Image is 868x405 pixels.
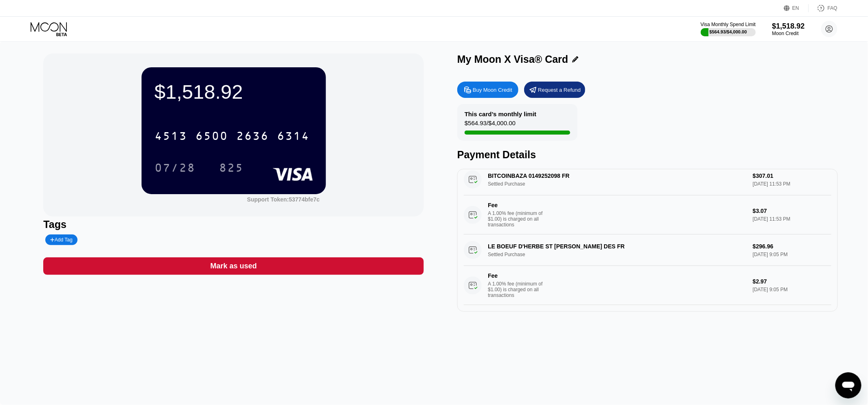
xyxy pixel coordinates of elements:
div: A 1.00% fee (minimum of $1.00) is charged on all transactions [488,210,549,228]
div: 07/28 [155,162,195,175]
div: Tags [43,219,424,230]
div: My Moon X Visa® Card [457,53,568,65]
div: FAQ [809,4,837,12]
div: 825 [213,157,250,178]
div: 4513650026366314 [150,126,314,146]
div: $1,518.92 [772,22,805,31]
div: FeeA 1.00% fee (minimum of $1.00) is charged on all transactions$3.07[DATE] 11:53 PM [464,195,831,235]
div: Buy Moon Credit [473,86,512,93]
div: This card’s monthly limit [465,111,536,117]
div: [DATE] 11:53 PM [753,216,831,222]
div: Mark as used [210,261,257,271]
div: A 1.00% fee (minimum of $1.00) is charged on all transactions [488,281,549,298]
iframe: Bouton de lancement de la fenêtre de messagerie [835,372,861,398]
div: 6500 [195,131,228,144]
div: $564.93 / $4,000.00 [465,120,516,131]
div: Fee [488,202,545,208]
div: Payment Details [457,149,838,161]
div: Visa Monthly Spend Limit [701,22,756,27]
div: Support Token:53774bfe7c [247,196,320,203]
div: $3.07 [753,208,831,214]
div: Visa Monthly Spend Limit$564.93/$4,000.00 [701,22,756,36]
div: Buy Moon Credit [457,82,518,98]
div: 6314 [277,131,310,144]
div: $564.93 / $4,000.00 [709,29,747,34]
div: Add Tag [45,235,77,245]
div: [DATE] 9:05 PM [753,287,831,292]
div: EN [784,4,809,12]
div: Support Token: 53774bfe7c [247,196,320,203]
div: Fee [488,272,545,279]
div: Request a Refund [538,86,581,93]
div: Moon Credit [772,31,805,36]
div: FAQ [828,5,837,11]
div: EN [793,5,799,11]
div: Mark as used [43,257,424,275]
div: Add Tag [50,237,72,243]
div: 4513 [155,131,187,144]
div: $1,518.92Moon Credit [772,22,805,36]
div: 07/28 [148,157,201,178]
div: 825 [219,162,244,175]
div: FeeA 1.00% fee (minimum of $1.00) is charged on all transactions$2.97[DATE] 9:05 PM [464,266,831,305]
div: $1,518.92 [155,80,313,103]
div: $2.97 [753,278,831,285]
div: Request a Refund [524,82,585,98]
div: 2636 [236,131,269,144]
